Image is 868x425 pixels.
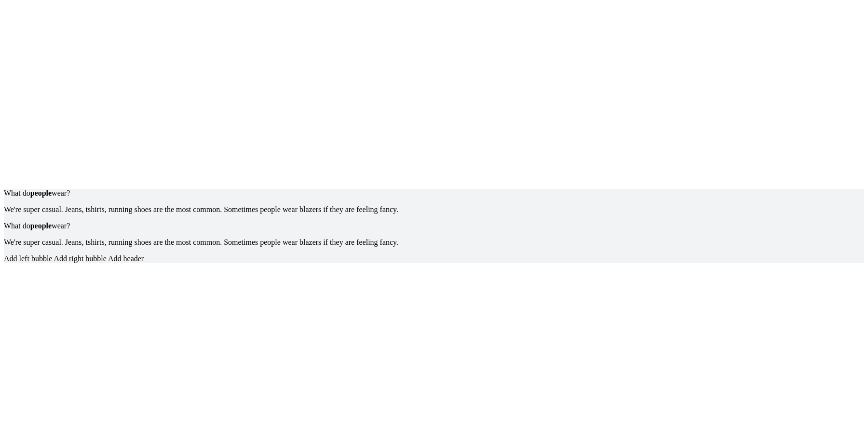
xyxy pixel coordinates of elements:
[54,254,107,263] a: Add right bubble
[30,189,52,197] strong: people
[4,205,398,213] span: We're super casual. Jeans, tshirts, running shoes are the most common. Sometimes people wear blaz...
[4,222,70,230] span: What do wear?
[108,254,144,263] a: Add header
[4,238,398,246] span: We're super casual. Jeans, tshirts, running shoes are the most common. Sometimes people wear blaz...
[4,254,52,263] a: Add left bubble
[30,222,52,230] strong: people
[4,189,70,197] span: What do wear?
